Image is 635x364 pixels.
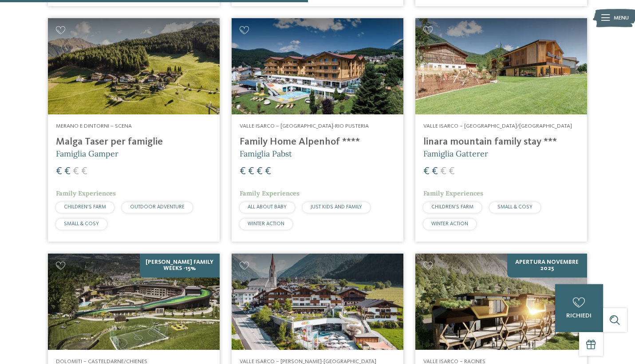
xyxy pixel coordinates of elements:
[56,166,62,177] span: €
[265,166,271,177] span: €
[423,166,430,177] span: €
[56,136,212,148] h4: Malga Taser per famiglie
[240,149,292,159] span: Famiglia Pabst
[248,221,284,227] span: WINTER ACTION
[311,204,362,210] span: JUST KIDS AND FAMILY
[415,18,587,242] a: Cercate un hotel per famiglie? Qui troverete solo i migliori! Valle Isarco – [GEOGRAPHIC_DATA]/[G...
[48,18,220,115] img: Cercate un hotel per famiglie? Qui troverete solo i migliori!
[449,166,455,177] span: €
[56,149,118,159] span: Famiglia Gamper
[432,166,438,177] span: €
[232,18,403,242] a: Cercate un hotel per famiglie? Qui troverete solo i migliori! Valle Isarco – [GEOGRAPHIC_DATA]-Ri...
[423,136,579,148] h4: linara mountain family stay ***
[248,204,287,210] span: ALL ABOUT BABY
[64,204,106,210] span: CHILDREN’S FARM
[566,313,592,319] span: richiedi
[256,166,263,177] span: €
[431,204,473,210] span: CHILDREN’S FARM
[64,221,99,227] span: SMALL & COSY
[415,254,587,350] img: Cercate un hotel per famiglie? Qui troverete solo i migliori!
[240,123,369,129] span: Valle Isarco – [GEOGRAPHIC_DATA]-Rio Pusteria
[431,221,468,227] span: WINTER ACTION
[240,136,395,148] h4: Family Home Alpenhof ****
[423,123,572,129] span: Valle Isarco – [GEOGRAPHIC_DATA]/[GEOGRAPHIC_DATA]
[56,189,116,197] span: Family Experiences
[232,18,403,115] img: Family Home Alpenhof ****
[497,204,532,210] span: SMALL & COSY
[415,18,587,115] img: Cercate un hotel per famiglie? Qui troverete solo i migliori!
[56,123,132,129] span: Merano e dintorni – Scena
[440,166,446,177] span: €
[248,166,254,177] span: €
[423,149,488,159] span: Famiglia Gatterer
[130,204,185,210] span: OUTDOOR ADVENTURE
[64,166,71,177] span: €
[73,166,79,177] span: €
[555,284,603,332] a: richiedi
[423,189,483,197] span: Family Experiences
[48,18,220,242] a: Cercate un hotel per famiglie? Qui troverete solo i migliori! Merano e dintorni – Scena Malga Tas...
[48,254,220,350] img: Cercate un hotel per famiglie? Qui troverete solo i migliori!
[240,166,246,177] span: €
[232,254,403,350] img: Cercate un hotel per famiglie? Qui troverete solo i migliori!
[240,189,300,197] span: Family Experiences
[81,166,87,177] span: €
